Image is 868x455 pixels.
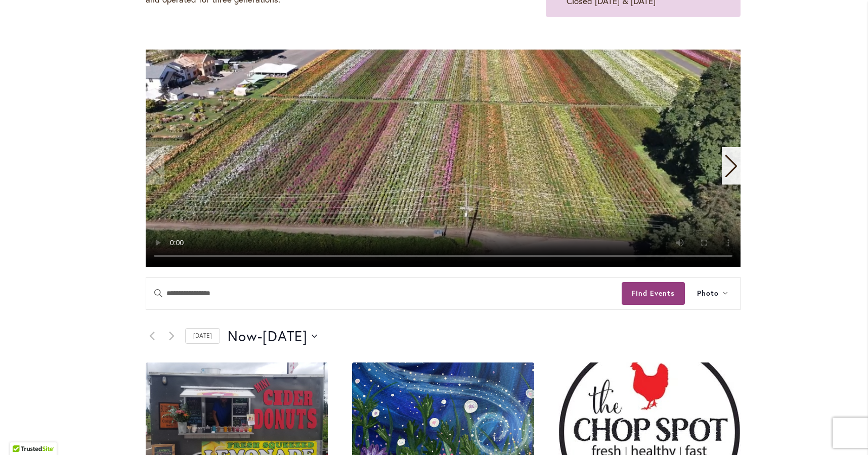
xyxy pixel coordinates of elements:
[185,328,220,344] a: Click to select today's date
[146,50,741,267] swiper-slide: 1 / 11
[228,326,317,346] button: Click to toggle datepicker
[685,278,740,309] button: Photo
[146,278,622,309] input: Enter Keyword. Search for events by Keyword.
[263,326,308,346] span: [DATE]
[165,330,178,342] a: Next Events
[697,288,719,299] span: Photo
[257,326,263,346] span: -
[622,282,685,305] button: Find Events
[228,326,257,346] span: Now
[146,330,158,342] a: Previous Events
[8,419,36,447] iframe: Launch Accessibility Center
